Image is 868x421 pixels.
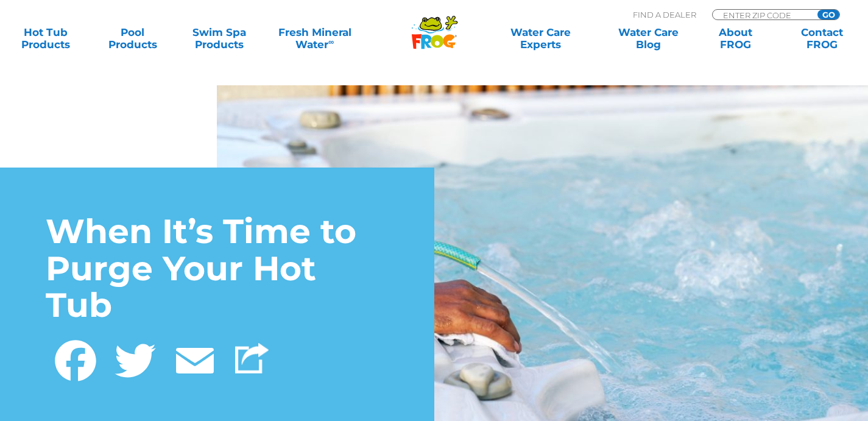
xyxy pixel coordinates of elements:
[46,213,389,324] h1: When It’s Time to Purge Your Hot Tub
[105,333,165,384] a: Twitter
[817,10,839,19] input: GO
[788,26,856,51] a: ContactFROG
[99,26,166,51] a: PoolProducts
[486,26,596,51] a: Water CareExperts
[702,26,769,51] a: AboutFROG
[235,343,269,373] img: Share
[272,26,357,51] a: Fresh MineralWater∞
[633,9,696,20] p: Find A Dealer
[165,333,225,384] a: Email
[615,26,682,51] a: Water CareBlog
[12,26,80,51] a: Hot TubProducts
[46,333,105,384] a: Facebook
[328,37,334,46] sup: ∞
[722,10,804,20] input: Zip Code Form
[186,26,253,51] a: Swim SpaProducts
